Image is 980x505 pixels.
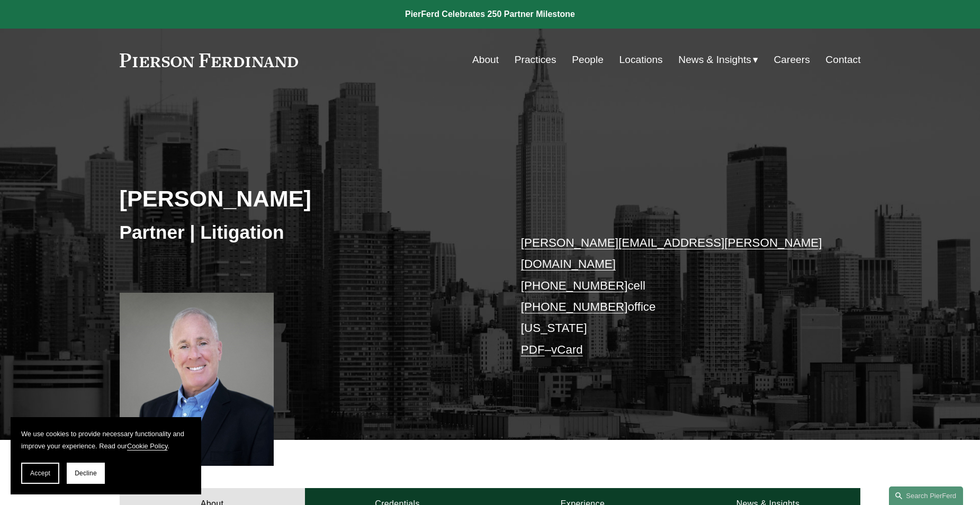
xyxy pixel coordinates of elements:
[521,343,545,356] a: PDF
[521,279,628,292] a: [PHONE_NUMBER]
[551,343,583,356] a: vCard
[889,486,963,505] a: Search this site
[521,236,822,270] a: [PERSON_NAME][EMAIL_ADDRESS][PERSON_NAME][DOMAIN_NAME]
[127,442,168,450] a: Cookie Policy
[678,50,758,70] a: folder dropdown
[678,51,751,69] span: News & Insights
[515,50,556,70] a: Practices
[825,50,860,70] a: Contact
[120,221,490,244] h3: Partner | Litigation
[30,470,50,477] span: Accept
[21,463,59,484] button: Accept
[75,470,97,477] span: Decline
[521,232,830,360] p: cell office [US_STATE] –
[67,463,105,484] button: Decline
[521,300,628,313] a: [PHONE_NUMBER]
[472,50,499,70] a: About
[572,50,604,70] a: People
[11,417,201,494] section: Cookie banner
[21,428,191,452] p: We use cookies to provide necessary functionality and improve your experience. Read our .
[774,50,810,70] a: Careers
[120,185,490,212] h2: [PERSON_NAME]
[619,50,663,70] a: Locations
